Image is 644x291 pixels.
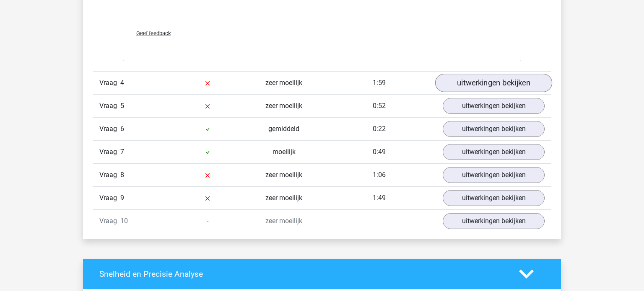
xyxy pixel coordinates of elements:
[373,171,386,179] span: 1:06
[169,216,246,226] div: -
[373,148,386,156] span: 0:49
[373,194,386,202] span: 1:49
[373,79,386,87] span: 1:59
[265,217,302,225] span: zeer moeilijk
[265,194,302,202] span: zeer moeilijk
[265,102,302,110] span: zeer moeilijk
[443,190,545,206] a: uitwerkingen bekijken
[120,217,128,225] span: 10
[265,171,302,179] span: zeer moeilijk
[443,213,545,229] a: uitwerkingen bekijken
[120,148,124,156] span: 7
[273,148,296,156] span: moeilijk
[268,125,299,133] span: gemiddeld
[443,98,545,114] a: uitwerkingen bekijken
[120,102,124,110] span: 5
[99,78,120,88] span: Vraag
[136,30,171,36] span: Geef feedback
[99,269,506,279] h4: Snelheid en Precisie Analyse
[443,144,545,160] a: uitwerkingen bekijken
[120,125,124,133] span: 6
[99,124,120,134] span: Vraag
[435,74,552,92] a: uitwerkingen bekijken
[99,216,120,226] span: Vraag
[99,193,120,203] span: Vraag
[443,121,545,137] a: uitwerkingen bekijken
[120,171,124,179] span: 8
[373,102,386,110] span: 0:52
[99,147,120,157] span: Vraag
[120,194,124,202] span: 9
[99,101,120,111] span: Vraag
[120,79,124,87] span: 4
[265,79,302,87] span: zeer moeilijk
[443,167,545,183] a: uitwerkingen bekijken
[373,125,386,133] span: 0:22
[99,170,120,180] span: Vraag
